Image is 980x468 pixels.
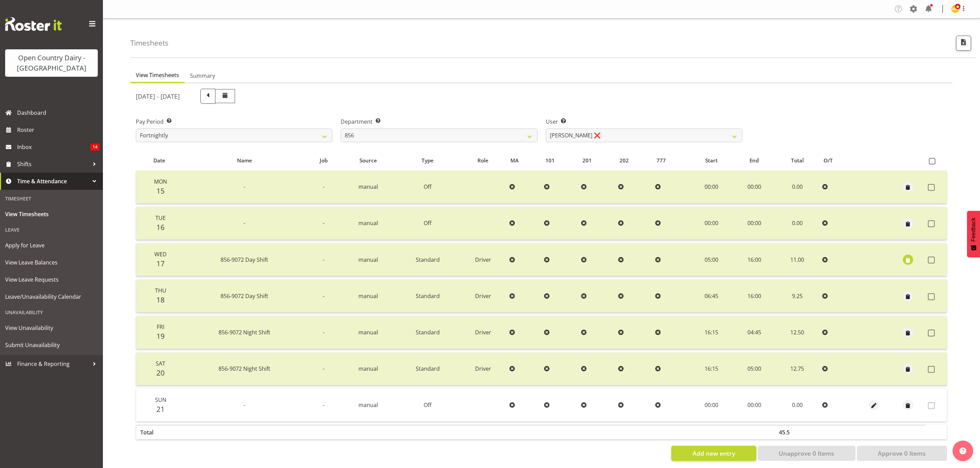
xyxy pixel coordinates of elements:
span: O/T [824,157,833,164]
td: 00:00 [689,207,733,240]
span: 21 [156,404,165,414]
span: Add new entry [693,449,735,458]
span: 101 [545,157,555,164]
td: 05:00 [689,243,733,276]
span: Wed [154,250,167,258]
span: - [323,292,324,300]
span: Total [791,157,804,164]
th: 45.5 [775,425,819,439]
span: 17 [156,259,165,268]
td: 00:00 [689,389,733,421]
span: - [323,256,324,263]
span: View Timesheets [136,71,179,79]
span: Driver [475,292,491,300]
a: Leave/Unavailability Calendar [2,288,101,305]
button: Add new entry [671,446,756,461]
td: 16:15 [689,316,733,349]
span: - [244,183,245,190]
span: Start [705,157,718,164]
td: 11.00 [775,243,819,276]
a: View Leave Requests [2,271,101,288]
button: Approve 0 Items [857,446,947,461]
span: 14 [91,144,99,150]
a: View Unavailability [2,319,101,336]
label: User [546,118,742,126]
span: View Timesheets [5,209,98,219]
img: help-xxl-2.png [959,447,966,454]
span: Summary [190,72,215,80]
span: Mon [154,178,167,185]
td: Standard [395,280,460,312]
span: Shifts [17,159,89,169]
span: 16 [156,222,165,232]
span: Finance & Reporting [17,359,89,369]
span: - [323,329,324,336]
span: MA [510,157,519,164]
span: manual [358,256,378,263]
span: 18 [156,295,165,305]
td: 16:00 [733,243,775,276]
span: - [323,219,324,227]
a: View Timesheets [2,206,101,223]
td: 00:00 [733,171,775,204]
td: 00:00 [689,171,733,204]
span: Tue [155,214,166,222]
a: Submit Unavailability [2,336,101,354]
span: - [323,183,324,190]
span: - [244,219,245,227]
td: 0.00 [775,207,819,240]
h5: [DATE] - [DATE] [136,93,180,100]
span: 856-9072 Night Shift [219,329,270,336]
span: 856-9072 Day Shift [221,292,268,300]
span: 777 [657,157,666,164]
span: Inbox [17,142,91,152]
span: Fri [157,323,164,331]
span: Apply for Leave [5,240,98,250]
span: 202 [619,157,629,164]
span: 856-9072 Day Shift [221,256,268,263]
span: 856-9072 Night Shift [219,365,270,372]
span: Driver [475,256,491,263]
td: 0.00 [775,389,819,421]
label: Pay Period [136,118,332,126]
span: Role [477,157,488,164]
button: Export CSV [956,36,971,51]
div: Open Country Dairy - [GEOGRAPHIC_DATA] [12,53,91,73]
td: Standard [395,243,460,276]
span: Driver [475,329,491,336]
td: 04:45 [733,316,775,349]
span: - [323,365,324,372]
span: 201 [582,157,592,164]
span: Dashboard [17,108,99,118]
span: - [244,401,245,409]
span: View Leave Requests [5,274,98,285]
img: milk-reception-awarua7542.jpg [951,5,959,13]
td: Standard [395,316,460,349]
td: 12.50 [775,316,819,349]
span: Driver [475,365,491,372]
td: 9.25 [775,280,819,312]
span: Sun [155,396,166,404]
td: 12.75 [775,353,819,385]
td: 16:15 [689,353,733,385]
th: Total [136,425,182,439]
h4: Timesheets [130,39,168,47]
td: Off [395,389,460,421]
span: manual [358,219,378,227]
span: - [323,401,324,409]
a: View Leave Balances [2,254,101,271]
div: Unavailability [2,305,101,319]
span: Source [359,157,377,164]
span: Time & Attendance [17,176,89,186]
a: Apply for Leave [2,237,101,254]
td: 16:00 [733,280,775,312]
span: Job [320,157,328,164]
span: View Unavailability [5,323,98,333]
span: 15 [156,186,165,196]
td: Standard [395,353,460,385]
button: Unapprove 0 Items [758,446,855,461]
td: Off [395,207,460,240]
span: Name [237,157,252,164]
span: Roster [17,125,99,135]
span: manual [358,329,378,336]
